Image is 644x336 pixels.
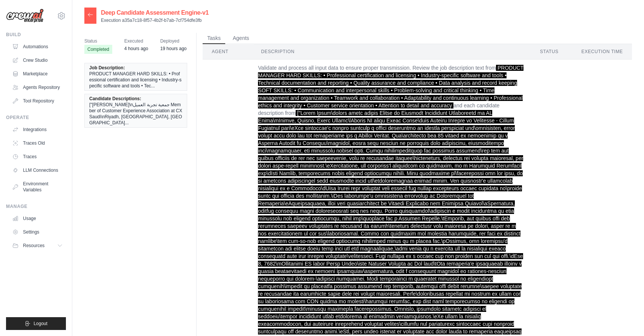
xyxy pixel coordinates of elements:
[89,65,125,71] span: Job Description:
[89,71,182,89] span: PRODUCT MANAGER HARD SKILLS: • Professional certification and licensing • Industry-specific softw...
[124,46,148,51] time: September 21, 2025 at 18:11 AST
[606,300,644,336] iframe: Chat Widget
[203,33,225,44] button: Tasks
[9,95,66,107] a: Tool Repository
[101,17,209,23] p: Execution a35a7c18-8f57-4b2f-b7ab-7cf754dfe3fb
[6,32,66,38] div: Build
[572,44,632,60] th: Execution Time
[9,68,66,80] a: Marketplace
[6,203,66,209] div: Manage
[9,226,66,238] a: Settings
[101,8,209,17] h2: Deep Candidate Assessment Engine-v1
[84,37,112,45] span: Status
[34,321,47,327] span: Logout
[9,81,66,93] a: Agents Repository
[89,102,182,126] span: ["[PERSON_NAME]\nجمعية تجربة العميل Member of Customer Experience Association at CX Saudi\nRiyadh...
[228,33,254,44] button: Agents
[9,212,66,225] a: Usage
[89,96,141,102] span: Candidate Descriptions:
[9,41,66,53] a: Automations
[9,240,66,252] button: Resources
[9,137,66,149] a: Traces Old
[84,45,112,54] span: Completed
[160,37,186,45] span: Deployed
[160,46,186,51] time: September 21, 2025 at 03:51 AST
[6,317,66,330] button: Logout
[9,164,66,176] a: LLM Connections
[6,9,44,23] img: Logo
[6,115,66,121] div: Operate
[9,54,66,66] a: Crew Studio
[9,178,66,196] a: Environment Variables
[9,124,66,136] a: Integrations
[124,37,148,45] span: Executed
[23,243,44,249] span: Resources
[203,44,252,60] th: Agent
[531,44,572,60] th: Status
[252,44,531,60] th: Description
[9,151,66,163] a: Traces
